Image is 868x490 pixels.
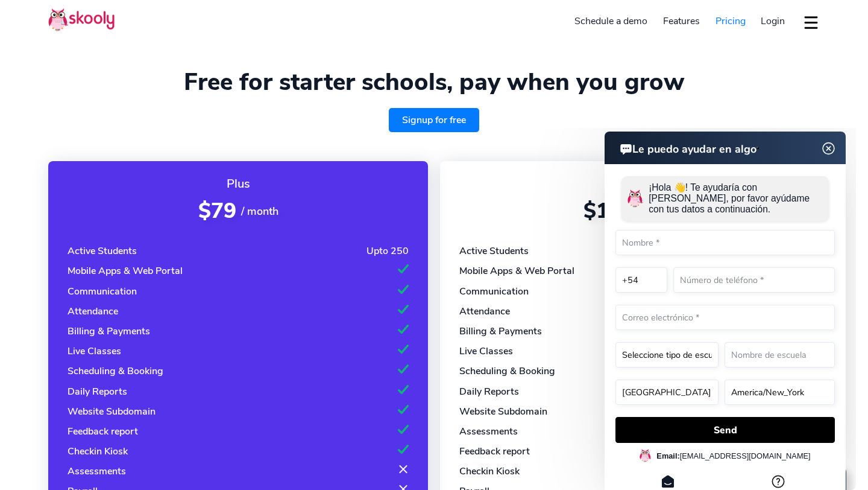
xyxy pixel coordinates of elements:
[68,405,156,418] div: Website Subdomain
[459,345,513,358] div: Live Classes
[68,425,138,438] div: Feedback report
[48,8,115,31] img: Skooly
[68,325,150,338] div: Billing & Payments
[389,108,479,132] a: Signup for free
[459,176,800,192] div: Premium
[68,465,126,478] div: Assessments
[459,385,519,398] div: Daily Reports
[198,197,236,225] span: $79
[68,345,121,358] div: Live Classes
[459,465,520,478] div: Checkin Kiosk
[459,264,574,278] div: Mobile Apps & Web Portal
[655,11,708,31] a: Features
[68,176,409,192] div: Plus
[68,285,137,298] div: Communication
[567,11,656,31] a: Schedule a demo
[68,244,137,258] div: Active Students
[459,364,555,378] div: Scheduling & Booking
[459,445,530,458] div: Feedback report
[68,364,163,378] div: Scheduling & Booking
[761,14,785,28] span: Login
[459,305,510,318] div: Attendance
[802,8,820,36] button: dropdown menu
[68,385,127,398] div: Daily Reports
[241,204,278,218] span: / month
[68,305,118,318] div: Attendance
[459,425,518,438] div: Assessments
[459,285,529,298] div: Communication
[48,68,820,97] h1: Free for starter schools, pay when you grow
[708,11,753,31] a: Pricing
[459,405,547,418] div: Website Subdomain
[459,325,542,338] div: Billing & Payments
[459,244,529,258] div: Active Students
[366,244,409,258] div: Upto 250
[68,264,183,278] div: Mobile Apps & Web Portal
[715,14,746,28] span: Pricing
[68,445,128,458] div: Checkin Kiosk
[753,11,793,31] a: Login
